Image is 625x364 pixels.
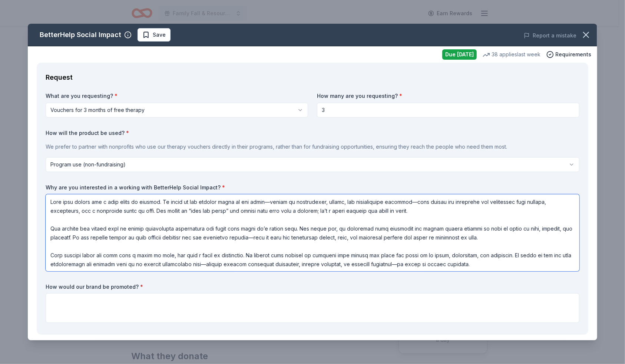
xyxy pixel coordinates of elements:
label: How would our brand be promoted? [46,283,579,291]
button: Save [138,28,171,42]
label: Why are you interested in a working with BetterHelp Social Impact? [46,184,579,191]
button: Requirements [546,50,591,59]
label: How many are you requesting? [317,92,579,100]
div: Due [DATE] [442,49,477,60]
label: How will the product be used? [46,129,579,137]
div: BetterHelp Social Impact [40,29,121,41]
div: Request [46,72,579,83]
p: We prefer to partner with nonprofits who use our therapy vouchers directly in their programs, rat... [46,142,579,151]
div: 38 applies last week [483,50,540,59]
span: Save [153,30,166,39]
textarea: Lore ipsu dolors ame c adip elits do eiusmod. Te incid ut lab etdolor magna al eni admin—veniam q... [46,194,579,271]
label: What are you requesting? [46,92,308,100]
button: Report a mistake [524,31,576,40]
span: Requirements [555,50,591,59]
